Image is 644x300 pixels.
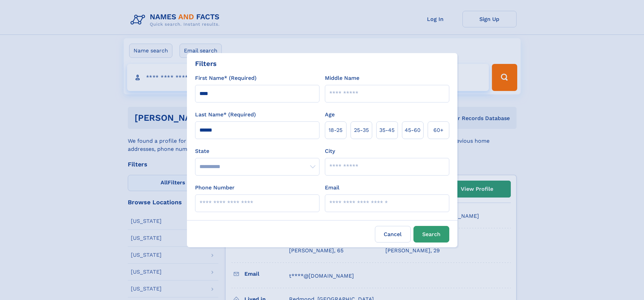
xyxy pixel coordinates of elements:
[325,111,335,119] label: Age
[413,226,449,243] button: Search
[195,59,217,69] div: Filters
[325,74,359,82] label: Middle Name
[195,184,235,192] label: Phone Number
[379,126,395,134] span: 35‑45
[375,226,411,243] label: Cancel
[354,126,369,134] span: 25‑35
[195,111,256,119] label: Last Name* (Required)
[433,126,444,134] span: 60+
[195,74,257,82] label: First Name* (Required)
[325,147,335,155] label: City
[329,126,342,134] span: 18‑25
[325,184,339,192] label: Email
[195,147,319,155] label: State
[405,126,421,134] span: 45‑60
